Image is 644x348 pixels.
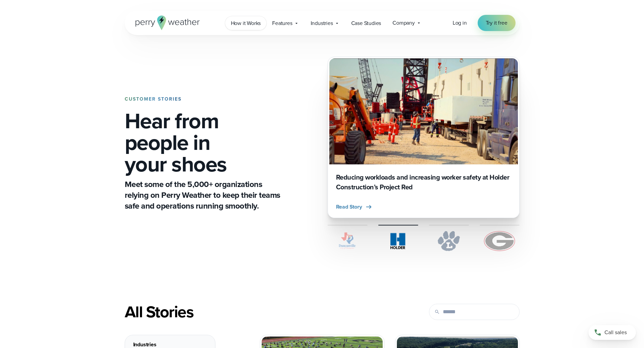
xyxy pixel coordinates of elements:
[125,179,283,211] p: Meet some of the 5,000+ organizations relying on Perry Weather to keep their teams safe and opera...
[329,58,518,164] img: Holder Construction Workers preparing construction materials to be lifted on a crane
[478,15,516,31] a: Try it free
[604,328,627,337] span: Call sales
[272,19,292,27] span: Features
[486,19,507,27] span: Try it free
[328,57,520,218] a: Holder Construction Workers preparing construction materials to be lifted on a crane Reducing wor...
[328,57,520,218] div: 2 of 4
[125,110,283,175] h1: Hear from people in your shoes
[345,16,387,30] a: Case Studies
[351,19,381,27] span: Case Studies
[336,172,511,192] h3: Reducing workloads and increasing worker safety at Holder Construction’s Project Red
[328,231,367,251] img: City of Duncanville Logo
[231,19,261,27] span: How it Works
[589,325,636,340] a: Call sales
[336,203,362,211] span: Read Story
[392,19,415,27] span: Company
[328,57,520,218] div: slideshow
[125,302,384,321] div: All Stories
[378,231,418,251] img: Holder.svg
[311,19,333,27] span: Industries
[225,16,267,30] a: How it Works
[125,96,182,103] strong: CUSTOMER STORIES
[336,203,373,211] button: Read Story
[453,19,467,27] a: Log in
